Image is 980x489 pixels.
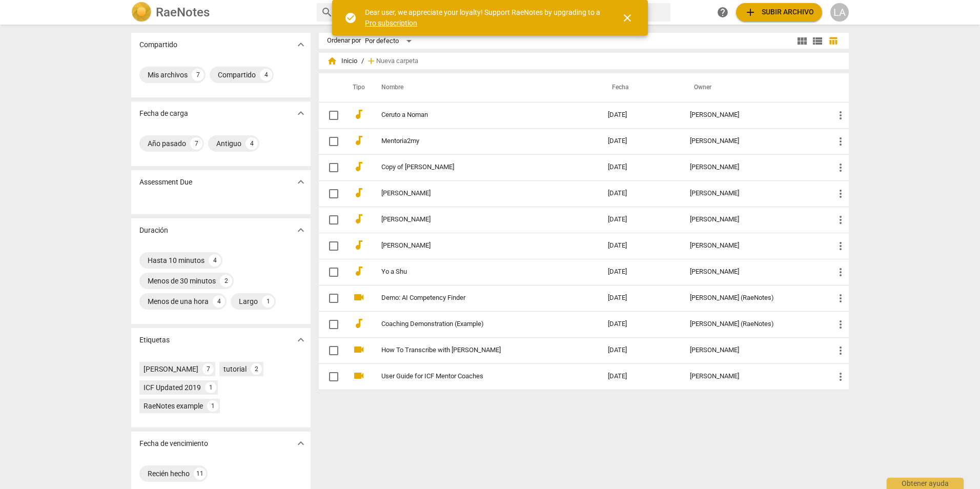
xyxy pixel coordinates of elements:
span: more_vert [834,214,847,226]
span: more_vert [834,266,847,278]
div: 2 [220,275,232,287]
img: Logo [131,2,152,23]
div: Obtener ayuda [887,478,964,489]
div: 2 [251,363,262,375]
span: audiotrack [353,265,365,277]
td: [DATE] [600,102,682,128]
span: expand_more [295,437,307,450]
span: more_vert [834,292,847,304]
a: Coaching Demonstration (Example) [381,320,571,328]
a: [PERSON_NAME] [381,190,571,197]
span: help [717,6,729,18]
button: Lista [810,33,825,49]
span: audiotrack [353,134,365,147]
div: [PERSON_NAME] [690,242,818,250]
div: 1 [207,400,218,412]
td: [DATE] [600,128,682,154]
div: 4 [246,137,258,150]
div: LA [830,3,849,22]
span: more_vert [834,188,847,200]
span: check_circle [344,12,357,24]
div: [PERSON_NAME] [690,373,818,380]
span: audiotrack [353,160,365,173]
td: [DATE] [600,259,682,285]
span: more_vert [834,371,847,383]
div: [PERSON_NAME] [690,111,818,119]
a: How To Transcribe with [PERSON_NAME] [381,347,571,354]
td: [DATE] [600,180,682,207]
td: [DATE] [600,207,682,233]
span: close [621,12,634,24]
a: Ceruto a Noman [381,111,571,119]
div: 4 [209,254,221,267]
div: 4 [213,295,225,308]
button: Mostrar más [293,37,309,52]
button: Mostrar más [293,436,309,451]
p: Assessment Due [139,177,192,188]
span: Subir archivo [744,6,814,18]
div: 4 [260,69,272,81]
span: / [361,57,364,65]
div: 7 [192,69,204,81]
td: [DATE] [600,311,682,337]
div: [PERSON_NAME] [690,347,818,354]
div: [PERSON_NAME] [690,137,818,145]
span: videocam [353,291,365,303]
div: Recién hecho [148,468,190,479]
span: view_list [811,35,824,47]
span: search [321,6,333,18]
div: [PERSON_NAME] [144,364,198,374]
span: audiotrack [353,239,365,251]
th: Fecha [600,73,682,102]
button: Mostrar más [293,222,309,238]
span: view_module [796,35,808,47]
th: Owner [682,73,826,102]
div: [PERSON_NAME] [690,268,818,276]
span: audiotrack [353,187,365,199]
button: Mostrar más [293,106,309,121]
div: RaeNotes example [144,401,203,411]
div: Ordenar por [327,37,361,45]
div: [PERSON_NAME] [690,190,818,197]
a: Pro subscription [365,19,417,27]
span: expand_more [295,334,307,346]
div: Hasta 10 minutos [148,255,205,266]
span: table_chart [828,36,838,46]
span: videocam [353,370,365,382]
button: Tabla [825,33,841,49]
span: expand_more [295,107,307,119]
div: ICF Updated 2019 [144,382,201,393]
span: audiotrack [353,213,365,225]
p: Fecha de vencimiento [139,438,208,449]
span: audiotrack [353,317,365,330]
div: Año pasado [148,138,186,149]
span: more_vert [834,109,847,121]
div: Antiguo [216,138,241,149]
span: more_vert [834,240,847,252]
a: [PERSON_NAME] [381,242,571,250]
span: more_vert [834,318,847,331]
a: Demo: AI Competency Finder [381,294,571,302]
span: expand_more [295,38,307,51]
span: expand_more [295,224,307,236]
td: [DATE] [600,337,682,363]
div: [PERSON_NAME] [690,216,818,223]
div: 7 [190,137,202,150]
span: audiotrack [353,108,365,120]
div: [PERSON_NAME] [690,164,818,171]
a: Yo a Shu [381,268,571,276]
span: add [744,6,757,18]
th: Nombre [369,73,600,102]
div: Por defecto [365,33,415,49]
a: User Guide for ICF Mentor Coaches [381,373,571,380]
span: Inicio [327,56,357,66]
button: Subir [736,3,822,22]
td: [DATE] [600,363,682,390]
a: [PERSON_NAME] [381,216,571,223]
button: Mostrar más [293,332,309,348]
h2: RaeNotes [156,5,210,19]
a: Mentoria2my [381,137,571,145]
span: more_vert [834,344,847,357]
span: add [366,56,376,66]
td: [DATE] [600,154,682,180]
